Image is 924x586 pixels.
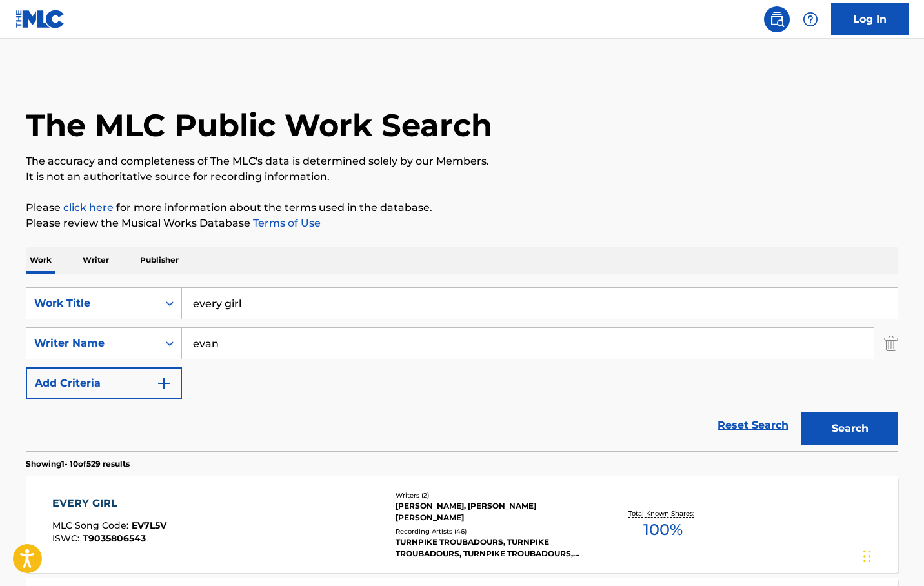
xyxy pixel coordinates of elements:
[52,496,166,511] div: EVERY GIRL
[396,500,590,523] div: [PERSON_NAME], [PERSON_NAME] [PERSON_NAME]
[15,10,65,28] img: MLC Logo
[79,247,113,274] p: Writer
[643,518,683,541] span: 100 %
[34,296,150,311] div: Work Title
[52,532,83,544] span: ISWC :
[801,412,898,445] button: Search
[26,154,898,169] p: The accuracy and completeness of The MLC's data is determined solely by our Members.
[396,490,590,500] div: Writers ( 2 )
[859,524,924,586] iframe: Chat Widget
[803,12,818,27] img: help
[136,247,183,274] p: Publisher
[396,527,590,536] div: Recording Artists ( 46 )
[26,287,898,451] form: Search Form
[132,520,166,531] span: EV7L5V
[26,200,898,216] p: Please for more information about the terms used in the database.
[26,169,898,185] p: It is not an authoritative source for recording information.
[26,476,898,573] a: EVERY GIRLMLC Song Code:EV7L5VISWC:T9035806543Writers (2)[PERSON_NAME], [PERSON_NAME] [PERSON_NAM...
[83,532,146,544] span: T9035806543
[26,247,55,274] p: Work
[26,106,492,145] h1: The MLC Public Work Search
[26,458,130,470] p: Showing 1 - 10 of 529 results
[884,327,898,359] img: Delete Criterion
[769,12,785,27] img: search
[711,411,795,439] a: Reset Search
[63,201,114,214] a: click here
[250,217,321,229] a: Terms of Use
[34,336,150,351] div: Writer Name
[831,3,909,35] a: Log In
[156,376,172,391] img: 9d2ae6d4665cec9f34b9.svg
[863,537,871,576] div: Drag
[52,520,132,531] span: MLC Song Code :
[396,536,590,560] div: TURNPIKE TROUBADOURS, TURNPIKE TROUBADOURS, TURNPIKE TROUBADOURS, TURNPIKE TROUBADOURS, [PERSON_N...
[798,6,823,32] div: Help
[26,216,898,231] p: Please review the Musical Works Database
[764,6,790,32] a: Public Search
[26,367,182,399] button: Add Criteria
[628,509,698,518] p: Total Known Shares:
